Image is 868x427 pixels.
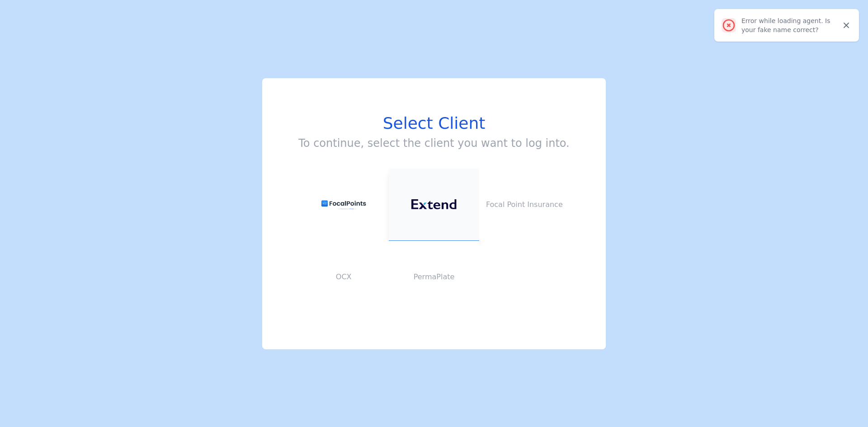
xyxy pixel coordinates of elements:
[298,136,569,150] h3: To continue, select the client you want to log into.
[389,241,479,313] button: PermaPlate
[298,114,569,132] h1: Select Client
[479,199,570,210] p: Focal Point Insurance
[298,241,389,313] button: OCX
[389,272,479,282] p: PermaPlate
[839,18,854,33] button: Close
[298,272,389,282] p: OCX
[479,169,570,241] button: Focal Point Insurance
[741,16,839,34] div: Error while loading agent. Is your fake name correct?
